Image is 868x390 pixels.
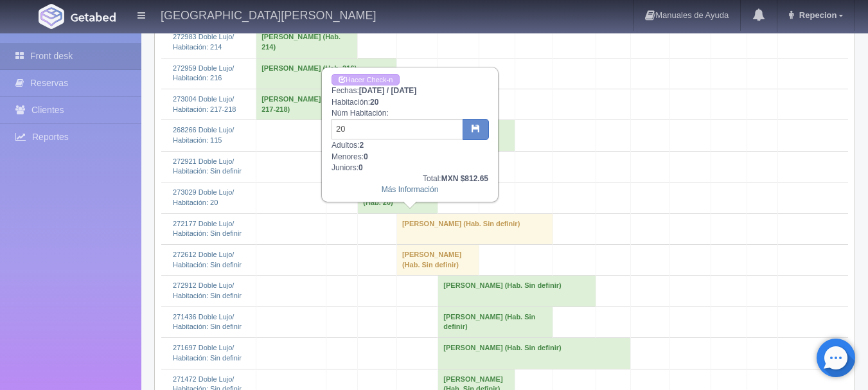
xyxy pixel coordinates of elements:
b: 0 [359,163,363,172]
td: [PERSON_NAME] (Hab. Sin definir) [396,213,553,244]
span: Repecion [796,10,837,20]
td: [PERSON_NAME] (Hab. Sin definir) [396,244,479,275]
td: [PERSON_NAME] (Hab. Sin definir) [438,338,631,369]
td: [PERSON_NAME] (Hab. 217-218) [256,89,358,120]
b: 20 [370,98,378,107]
img: Getabed [39,4,64,29]
a: 272959 Doble Lujo/Habitación: 216 [173,64,234,82]
input: Sin definir [332,119,463,139]
a: 273029 Doble Lujo/Habitación: 20 [173,188,234,206]
td: [PERSON_NAME] (Hab. 214) [256,27,358,58]
a: 268266 Doble Lujo/Habitación: 115 [173,126,234,144]
a: Hacer Check-in [332,74,400,86]
td: [PERSON_NAME] (Hab. Sin definir) [438,276,596,306]
b: 2 [359,141,364,150]
a: 272912 Doble Lujo/Habitación: Sin definir [173,281,242,299]
h4: [GEOGRAPHIC_DATA][PERSON_NAME] [161,6,376,22]
a: 272921 Doble Lujo/Habitación: Sin definir [173,157,242,175]
b: MXN $812.65 [441,174,488,183]
td: [PERSON_NAME] (Hab. Sin definir) [438,306,553,337]
a: Más Información [382,185,439,194]
a: 271436 Doble Lujo/Habitación: Sin definir [173,313,242,331]
a: 272612 Doble Lujo/Habitación: Sin definir [173,251,242,269]
img: Getabed [71,12,116,22]
b: [DATE] / [DATE] [359,86,417,95]
a: 272983 Doble Lujo/Habitación: 214 [173,33,234,51]
div: Fechas: Habitación: Núm Habitación: Adultos: Menores: Juniors: [323,68,497,201]
a: 272177 Doble Lujo/Habitación: Sin definir [173,220,242,238]
td: [PERSON_NAME] (Hab. 216) [256,58,397,89]
a: 271697 Doble Lujo/Habitación: Sin definir [173,344,242,362]
a: 273004 Doble Lujo/Habitación: 217-218 [173,95,236,113]
b: 0 [364,152,368,161]
div: Total: [332,173,488,184]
